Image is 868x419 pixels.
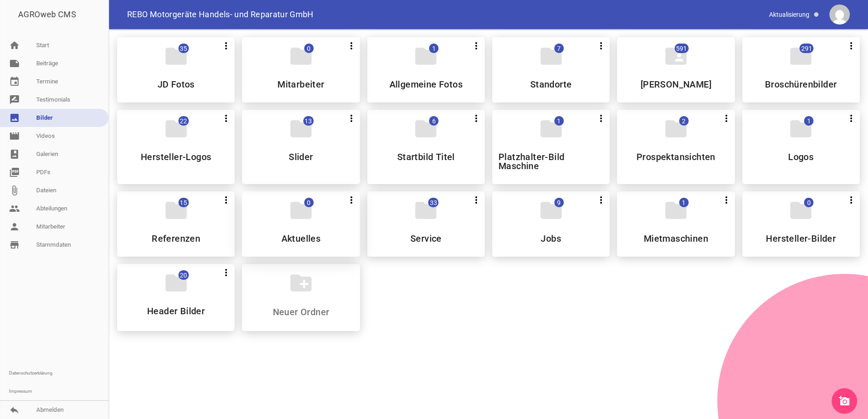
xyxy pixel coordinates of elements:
i: folder [163,116,189,141]
i: folder_shared [663,44,689,69]
div: JOHN DEERE [617,37,735,102]
i: folder [163,270,189,296]
div: Jobs [492,191,610,257]
i: folder [538,44,564,69]
h5: Allgemeine Fotos [390,80,463,89]
i: more_vert [846,195,857,205]
h5: Broschürenbilder [765,80,837,89]
div: JD Fotos [117,37,235,102]
i: more_vert [346,40,357,51]
i: more_vert [846,40,857,51]
button: more_vert [468,110,485,126]
div: Hersteller-Logos [117,110,235,184]
i: more_vert [221,40,232,51]
h5: Standorte [530,80,572,89]
i: home [9,40,20,51]
span: 13 [303,116,314,126]
button: more_vert [468,191,485,208]
span: 35 [178,44,189,53]
span: 0 [804,198,814,207]
i: more_vert [471,40,482,51]
h5: Jobs [541,234,561,243]
i: photo_album [9,149,20,160]
h5: Hersteller-Bilder [766,234,836,243]
i: folder [288,44,314,69]
h5: Service [410,234,442,243]
i: folder [163,44,189,69]
div: Prospektansichten [617,110,735,184]
input: Neuer Ordner [247,307,355,317]
div: Logos [742,110,860,184]
i: more_vert [471,113,482,124]
h5: Header Bilder [147,307,205,316]
button: more_vert [343,37,360,54]
div: Startbild Titel [367,110,485,184]
button: more_vert [592,191,610,208]
i: attach_file [9,185,20,196]
i: folder [288,198,314,223]
i: folder [538,198,564,223]
i: more_vert [596,40,607,51]
i: more_vert [596,113,607,124]
span: 33 [428,198,439,207]
i: folder [163,198,189,223]
button: more_vert [592,110,610,126]
div: Hersteller-Bilder [742,191,860,257]
button: more_vert [718,110,735,126]
i: picture_as_pdf [9,167,20,178]
i: more_vert [721,195,732,205]
button: more_vert [217,191,235,208]
h5: [PERSON_NAME] [641,80,711,89]
h5: Aktuelles [281,234,321,243]
span: 15 [178,198,189,207]
i: folder [413,116,439,141]
div: Standorte [492,37,610,102]
i: more_vert [346,113,357,124]
span: 0 [304,198,314,207]
span: 9 [554,198,564,207]
h5: Slider [289,152,313,161]
h5: Platzhalter-Bild Maschine [498,152,603,171]
span: 20 [178,270,189,280]
button: more_vert [217,37,235,54]
span: 1 [429,44,439,53]
button: more_vert [217,110,235,126]
button: more_vert [343,110,360,126]
div: Header Bilder [117,264,235,331]
i: folder [288,116,314,141]
i: person [9,221,20,232]
i: more_vert [221,195,232,205]
i: folder [788,116,814,141]
span: REBO Motorgeräte Handels- und Reparatur GmbH [127,10,314,19]
button: more_vert [843,110,860,126]
span: 591 [675,44,689,53]
i: more_vert [471,195,482,205]
i: image [9,112,20,123]
span: 291 [799,44,814,53]
i: people [9,203,20,214]
span: 6 [429,116,439,126]
h5: JD Fotos [158,80,195,89]
i: more_vert [721,113,732,124]
i: folder [538,116,564,141]
i: add_a_photo [839,395,850,406]
i: folder [413,198,439,223]
h5: Mietmaschinen [644,234,708,243]
span: 7 [554,44,564,53]
i: folder [413,44,439,69]
i: more_vert [846,113,857,124]
button: more_vert [843,191,860,208]
div: Slider [242,110,360,184]
div: Mietmaschinen [617,191,735,257]
i: create_new_folder [288,270,314,296]
h5: Startbild Titel [397,152,455,161]
div: Allgemeine Fotos [367,37,485,102]
span: 1 [804,116,814,126]
h5: Logos [788,152,814,161]
i: store_mall_directory [9,239,20,250]
div: Broschürenbilder [742,37,860,102]
i: folder [788,198,814,223]
h5: Mitarbeiter [277,80,324,89]
i: reply [9,404,20,415]
i: more_vert [221,267,232,278]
